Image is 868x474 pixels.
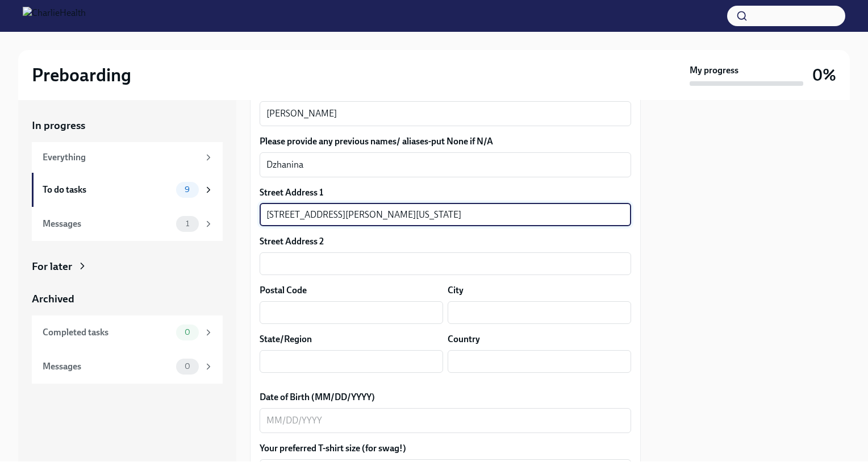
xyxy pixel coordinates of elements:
[178,362,197,371] span: 0
[32,350,223,384] a: Messages0
[179,219,196,228] span: 1
[32,142,223,173] a: Everything
[43,218,172,230] div: Messages
[260,333,312,346] label: State/Region
[448,333,480,346] label: Country
[266,158,624,172] textarea: Dzhanina
[690,64,738,77] strong: My progress
[32,292,223,306] a: Archived
[43,151,199,164] div: Everything
[32,173,223,207] a: To do tasks9
[266,107,624,120] textarea: [PERSON_NAME]
[260,186,323,199] label: Street Address 1
[448,284,464,297] label: City
[32,259,223,274] a: For later
[43,326,172,339] div: Completed tasks
[260,391,631,404] label: Date of Birth (MM/DD/YYYY)
[260,235,324,248] label: Street Address 2
[260,442,631,455] label: Your preferred T-shirt size (for swag!)
[260,135,631,148] label: Please provide any previous names/ aliases-put None if N/A
[178,185,197,194] span: 9
[260,284,307,297] label: Postal Code
[32,118,223,133] a: In progress
[32,259,72,274] div: For later
[23,7,86,25] img: CharlieHealth
[43,184,172,196] div: To do tasks
[178,328,197,336] span: 0
[32,207,223,241] a: Messages1
[812,65,836,85] h3: 0%
[32,315,223,350] a: Completed tasks0
[43,360,172,373] div: Messages
[32,64,131,86] h2: Preboarding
